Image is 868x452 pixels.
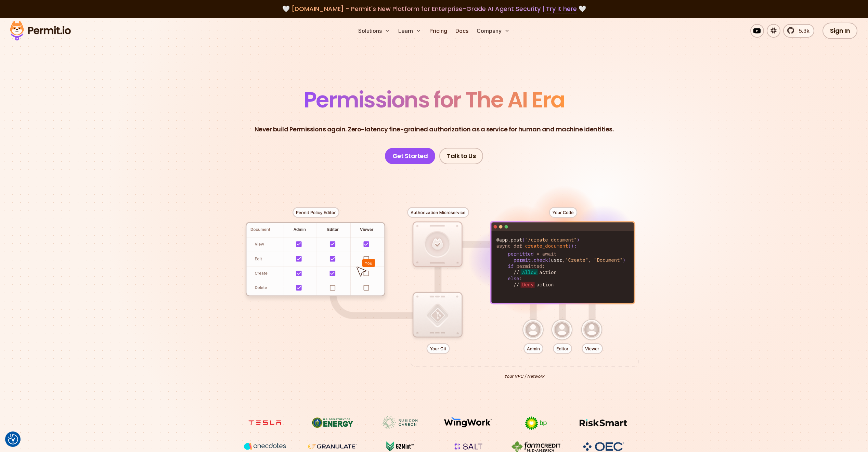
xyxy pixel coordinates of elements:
a: 5.3k [783,24,814,38]
span: [DOMAIN_NAME] - Permit's New Platform for Enterprise-Grade AI Agent Security | [292,4,577,13]
img: Permit logo [7,19,74,42]
a: Pricing [427,24,450,38]
img: bp [510,416,561,430]
button: Consent Preferences [8,434,18,444]
img: Risksmart [578,416,629,429]
div: 🤍 🤍 [16,4,852,14]
a: Get Started [385,148,436,164]
img: tesla [239,416,290,429]
a: Try it here [546,4,577,13]
img: Revisit consent button [8,434,18,444]
button: Company [474,24,513,38]
a: Docs [453,24,471,38]
img: OEC [582,441,625,452]
button: Learn [396,24,424,38]
span: 5.3k [795,27,809,35]
img: Wingwork [442,416,494,429]
p: Never build Permissions again. Zero-latency fine-grained authorization as a service for human and... [255,125,614,134]
img: US department of energy [307,416,358,429]
span: Permissions for The AI Era [304,85,565,115]
img: Rubicon [375,416,426,429]
a: Sign In [822,23,858,39]
a: Talk to Us [439,148,483,164]
button: Solutions [355,24,393,38]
